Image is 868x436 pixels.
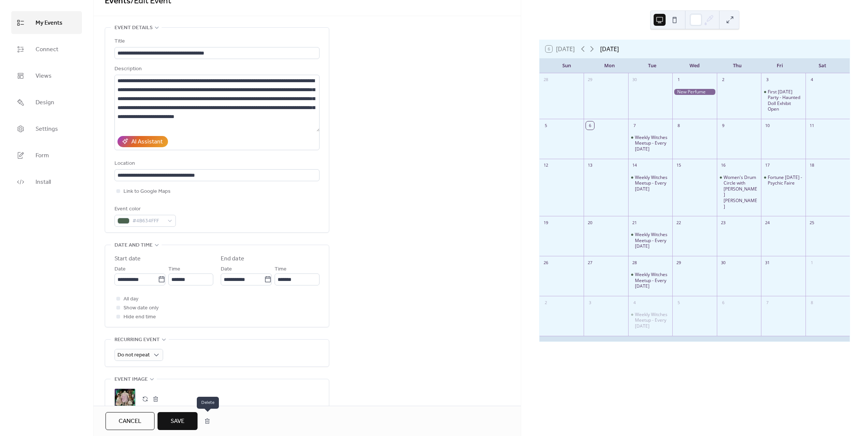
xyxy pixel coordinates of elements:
span: Date [114,265,126,274]
div: 16 [719,161,727,170]
div: 30 [719,259,727,267]
div: 28 [630,259,639,267]
div: 12 [542,161,550,170]
div: Weekly Witches Meetup - Every Tuesday [628,312,672,329]
div: Fri [758,58,801,73]
span: Event details [114,24,153,33]
span: Show date only [123,304,159,313]
div: First Friday Party - Haunted Doll Exhibit Open [761,89,805,112]
span: Time [275,265,287,274]
div: AI Assistant [131,137,163,146]
span: Event image [114,375,148,384]
span: Hide end time [123,313,156,322]
div: 2 [542,299,550,307]
span: Date [221,265,232,274]
span: #4B634FFF [132,217,164,226]
div: Weekly Witches Meetup - Every [DATE] [635,134,669,152]
div: 4 [630,299,639,307]
div: [DATE] [600,44,619,53]
div: 7 [630,121,639,130]
div: Sun [545,58,588,73]
span: Time [168,265,180,274]
div: 27 [586,259,594,267]
span: Save [171,417,184,426]
div: New Perfume Release [672,89,716,95]
div: 13 [586,161,594,170]
a: Connect [11,38,82,61]
div: 24 [763,219,771,227]
div: Title [114,37,318,46]
div: 15 [675,161,683,170]
a: Install [11,170,82,193]
span: Install [36,176,51,188]
span: Settings [36,123,58,135]
div: Sat [801,58,844,73]
div: Weekly Witches Meetup - Every Tuesday [628,272,672,289]
span: Link to Google Maps [123,187,171,196]
div: 28 [542,76,550,84]
div: 29 [586,76,594,84]
div: 1 [675,76,683,84]
button: Cancel [106,412,155,430]
div: Weekly Witches Meetup - Every Tuesday [628,232,672,249]
div: Event color [114,205,174,214]
span: Recurring event [114,335,160,344]
div: Thu [716,58,758,73]
div: Start date [114,254,141,263]
div: 21 [630,219,639,227]
div: Weekly Witches Meetup - Every [DATE] [635,272,669,289]
div: Women's Drum Circle with Ann Marie [717,174,761,210]
div: 7 [763,299,771,307]
div: 8 [808,299,816,307]
span: Form [36,150,49,161]
div: 6 [719,299,727,307]
div: Women's Drum Circle with [PERSON_NAME] [PERSON_NAME] [724,174,758,210]
div: 4 [808,76,816,84]
div: 25 [808,219,816,227]
span: Date and time [114,241,153,250]
div: Location [114,159,318,168]
div: 10 [763,121,771,130]
div: 20 [586,219,594,227]
div: Tue [631,58,673,73]
div: 5 [675,299,683,307]
div: ; [114,389,135,409]
div: Fortune [DATE] - Psychic Faire [768,174,802,186]
button: Save [158,412,198,430]
div: 1 [808,259,816,267]
span: All day [123,295,138,304]
a: Form [11,144,82,167]
div: 17 [763,161,771,170]
span: Design [36,97,54,108]
div: Description [114,65,318,74]
span: Delete [197,397,219,409]
div: Weekly Witches Meetup - Every Tuesday [628,174,672,192]
a: Design [11,91,82,114]
div: 30 [630,76,639,84]
a: Views [11,64,82,87]
div: First [DATE] Party - Haunted Doll Exhibit Open [768,89,802,112]
button: AI Assistant [117,136,168,147]
a: Settings [11,117,82,140]
span: Cancel [119,417,141,426]
div: 5 [542,121,550,130]
div: 18 [808,161,816,170]
div: 29 [675,259,683,267]
div: 19 [542,219,550,227]
div: Wed [673,58,716,73]
div: Weekly Witches Meetup - Every [DATE] [635,232,669,249]
div: 26 [542,259,550,267]
div: Mon [588,58,631,73]
div: 14 [630,161,639,170]
div: 8 [675,121,683,130]
span: Connect [36,44,58,55]
div: 6 [586,121,594,130]
span: My Events [36,17,62,29]
span: Do not repeat [117,350,150,360]
span: Views [36,70,52,82]
div: 3 [763,76,771,84]
div: Fortune Friday - Psychic Faire [761,174,805,186]
div: 11 [808,121,816,130]
div: 2 [719,76,727,84]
